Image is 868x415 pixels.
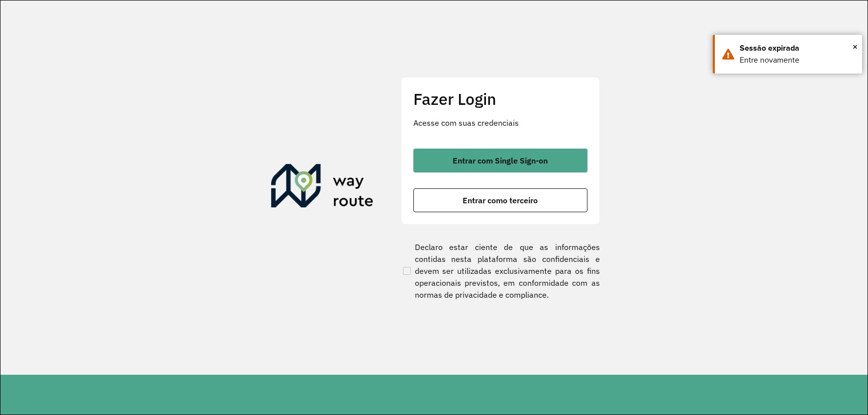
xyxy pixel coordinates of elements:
[463,196,538,204] span: Entrar como terceiro
[413,149,587,172] button: button
[413,89,587,108] h2: Fazer Login
[853,39,858,54] button: Close
[740,54,855,66] div: Entre novamente
[740,42,855,54] div: Sessão expirada
[401,241,600,301] label: Declaro estar ciente de que as informações contidas nesta plataforma são confidenciais e devem se...
[271,164,374,212] img: Roteirizador AmbevTech
[453,157,548,165] span: Entrar com Single Sign-on
[413,117,587,129] p: Acesse com suas credenciais
[853,39,858,54] span: ×
[413,188,587,212] button: button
